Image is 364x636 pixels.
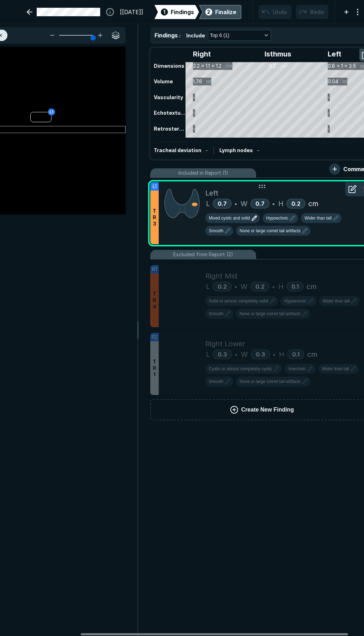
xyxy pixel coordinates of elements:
[279,349,284,360] span: H
[323,298,350,304] span: Wider than tall
[291,200,301,207] span: 0.2
[266,215,289,221] span: Hypoechoic
[152,333,158,341] span: R2
[241,281,248,292] span: W
[292,351,299,358] span: 0.1
[241,406,294,414] span: Create New Finding
[209,215,250,221] span: Mixed cystic and solid
[153,208,156,227] span: T R 3
[205,338,245,349] span: Right Lower
[206,147,208,153] span: -
[154,5,199,19] div: 1Findings
[296,5,328,19] button: Redo
[153,182,157,190] span: L1
[304,215,332,221] span: Wider than tall
[209,228,223,234] span: Smooth
[120,8,143,16] span: [[DATE]]
[256,351,265,358] span: 0.3
[206,281,210,292] span: L
[186,32,205,39] span: Include
[207,8,210,16] span: 2
[255,200,265,207] span: 0.7
[278,198,284,209] span: H
[322,366,349,372] span: Wider than tall
[206,349,210,360] span: L
[241,198,248,209] span: W
[255,283,265,290] span: 0.2
[209,378,223,385] span: Smooth
[209,311,223,317] span: Smooth
[278,281,284,292] span: H
[153,291,156,310] span: T R 4
[235,350,237,359] span: •
[218,351,227,358] span: 0.3
[308,198,318,209] span: cm
[235,199,237,208] span: •
[235,282,237,291] span: •
[153,359,156,378] span: T R 1
[152,265,157,273] span: R1
[209,298,268,304] span: Solid or almost completely solid
[206,198,210,209] span: L
[199,5,241,19] div: 2Finalize
[307,281,317,292] span: cm
[291,283,299,290] span: 0.1
[284,298,307,304] span: Hypoechoic
[11,4,17,20] a: See-Mode Logo
[173,251,233,258] span: Excluded from Report (2)
[272,199,275,208] span: •
[154,32,178,39] span: Findings
[218,283,227,290] span: 0.2
[218,200,227,207] span: 0.7
[307,349,317,360] span: cm
[209,366,272,372] span: Cystic or almost completely cystic
[239,378,301,385] span: None or large comet tail artifacts
[179,32,181,38] span: :
[259,5,292,19] button: Undo
[205,188,218,198] span: Left
[163,8,165,16] span: 1
[171,8,194,16] span: Findings
[210,31,229,39] span: Top 6 (1)
[164,188,200,219] img: 9M5UIQAAAAZJREFUAwAELQC6IiFzGAAAAABJRU5ErkJggg==
[154,147,201,153] span: Tracheal deviation
[272,282,275,291] span: •
[257,147,259,153] span: -
[205,271,237,281] span: Right Mid
[273,350,275,359] span: •
[178,169,228,177] span: Included in Report (1)
[215,8,236,16] div: Finalize
[288,366,305,372] span: Anechoic
[241,349,248,360] span: W
[219,147,253,153] span: Lymph nodes
[239,228,301,234] span: None or large comet tail artifacts
[239,311,301,317] span: None or large comet tail artifacts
